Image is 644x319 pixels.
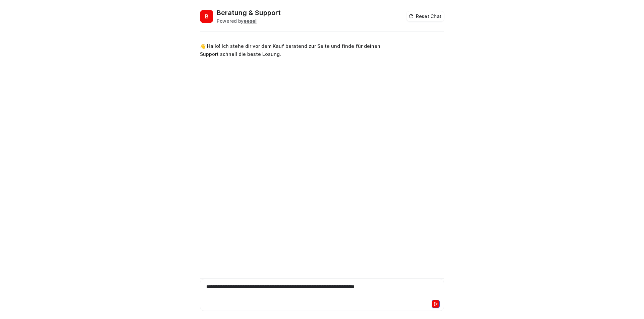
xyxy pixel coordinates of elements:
[200,42,396,58] p: 👋 Hallo! Ich stehe dir vor dem Kauf beratend zur Seite und finde für deinen Support schnell die b...
[200,10,213,23] span: B
[217,8,281,17] h2: Beratung & Support
[407,11,444,21] button: Reset Chat
[244,18,257,24] b: eesel
[217,17,281,24] div: Powered by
